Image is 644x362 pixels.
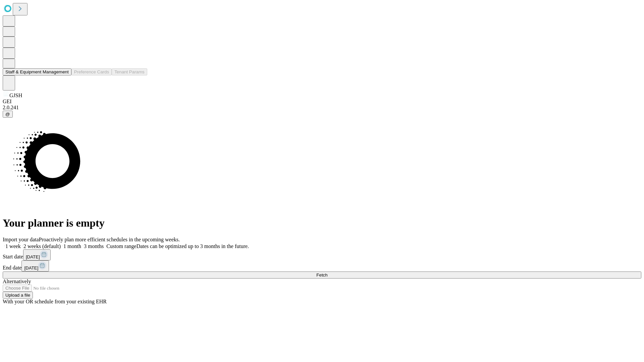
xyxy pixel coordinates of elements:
button: Fetch [3,271,641,279]
div: 2.0.241 [3,105,641,111]
span: 2 weeks (default) [23,243,61,249]
span: GJSH [9,93,22,98]
span: Proactively plan more efficient schedules in the upcoming weeks. [39,237,180,242]
span: Dates can be optimized up to 3 months in the future. [137,243,249,249]
button: @ [3,111,13,118]
span: Fetch [316,273,327,278]
h1: Your planner is empty [3,217,641,229]
button: Preference Cards [71,68,112,75]
div: GEI [3,99,641,105]
span: 3 months [84,243,104,249]
button: Tenant Params [112,68,147,75]
span: 1 week [5,243,21,249]
span: With your OR schedule from your existing EHR [3,299,107,304]
span: [DATE] [24,265,38,270]
span: Import your data [3,237,39,242]
button: Staff & Equipment Management [3,68,71,75]
span: Alternatively [3,279,31,284]
span: @ [5,112,10,117]
button: Upload a file [3,292,33,299]
div: Start date [3,249,641,260]
div: End date [3,260,641,271]
span: 1 month [63,243,81,249]
button: [DATE] [23,249,51,260]
span: Custom range [106,243,136,249]
button: [DATE] [21,260,49,271]
span: [DATE] [26,254,40,259]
